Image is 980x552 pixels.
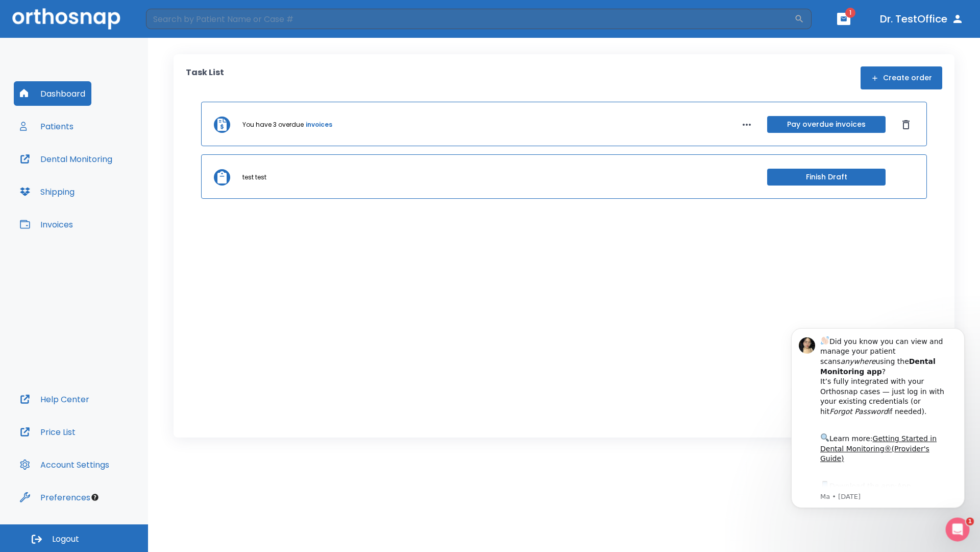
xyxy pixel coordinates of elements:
[306,120,332,129] a: invoices
[898,117,914,133] button: Dismiss
[14,114,80,139] button: Patients
[44,179,173,189] p: Message from Ma, sent 2w ago
[44,169,135,188] a: App Store
[12,8,120,29] img: Orthosnap
[14,420,82,444] button: Price List
[14,387,95,411] button: Help Center
[90,493,100,502] div: Tooltip anchor
[14,212,79,237] button: Invoices
[14,147,118,171] button: Dental Monitoring
[14,452,115,477] button: Account Settings
[776,313,980,524] iframe: Intercom notifications message
[876,10,968,28] button: Dr. TestOffice
[945,517,970,542] iframe: Intercom live chat
[186,66,224,89] p: Task List
[767,169,886,186] button: Finish Draft
[44,167,173,219] div: Download the app: | ​ Let us know if you need help getting started!
[861,66,942,89] button: Create order
[14,81,91,106] button: Dashboard
[966,517,974,525] span: 1
[767,116,886,133] button: Pay overdue invoices
[14,485,96,510] button: Preferences
[845,8,855,18] span: 1
[14,179,81,204] button: Shipping
[242,173,266,182] p: test test
[146,9,794,29] input: Search by Patient Name or Case #
[52,534,79,545] span: Logout
[242,120,304,129] p: You have 3 overdue
[173,22,181,30] button: Dismiss notification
